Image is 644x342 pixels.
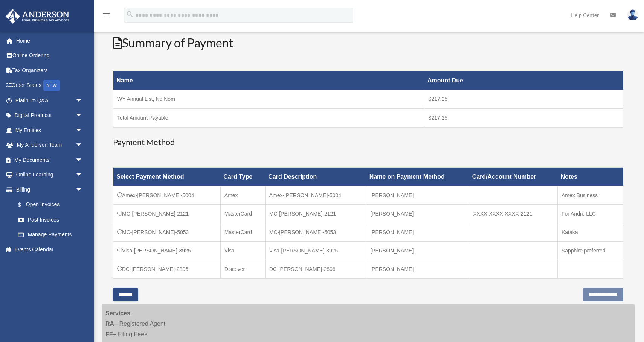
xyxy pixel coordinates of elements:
a: $Open Invoices [11,197,87,213]
td: [PERSON_NAME] [366,186,469,205]
td: DC-[PERSON_NAME]-2806 [113,260,221,279]
span: $ [22,200,26,210]
span: arrow_drop_down [75,108,90,123]
th: Name on Payment Method [366,168,469,186]
td: Total Amount Payable [113,108,424,127]
a: menu [102,13,111,20]
span: arrow_drop_down [75,152,90,168]
i: search [126,10,134,18]
span: arrow_drop_down [75,167,90,183]
td: MC-[PERSON_NAME]-5053 [265,223,366,242]
td: MC-[PERSON_NAME]-2121 [265,205,366,223]
strong: RA [105,321,114,327]
span: arrow_drop_down [75,182,90,198]
img: Anderson Advisors Platinum Portal [3,9,72,24]
td: Visa-[PERSON_NAME]-3925 [265,242,366,260]
td: Discover [220,260,265,279]
a: My Documentsarrow_drop_down [5,152,94,167]
td: For Andre LLC [557,205,623,223]
a: Online Ordering [5,48,94,63]
td: Amex-[PERSON_NAME]-5004 [113,186,221,205]
th: Card Description [265,168,366,186]
td: MasterCard [220,223,265,242]
a: My Entitiesarrow_drop_down [5,123,94,138]
td: $217.25 [424,108,623,127]
th: Card Type [220,168,265,186]
a: Billingarrow_drop_down [5,182,90,197]
th: Card/Account Number [469,168,558,186]
td: [PERSON_NAME] [366,260,469,279]
img: User Pic [627,9,638,20]
td: MC-[PERSON_NAME]-2121 [113,205,221,223]
a: Past Invoices [11,212,90,227]
strong: Services [105,310,130,316]
td: Amex Business [557,186,623,205]
td: Visa [220,242,265,260]
td: Visa-[PERSON_NAME]-3925 [113,242,221,260]
div: NEW [43,80,60,91]
td: XXXX-XXXX-XXXX-2121 [469,205,558,223]
td: [PERSON_NAME] [366,223,469,242]
th: Amount Due [424,71,623,90]
a: My Anderson Teamarrow_drop_down [5,138,94,153]
h3: Payment Method [113,137,623,148]
a: Order StatusNEW [5,78,94,93]
td: Amex [220,186,265,205]
span: arrow_drop_down [75,138,90,153]
h2: Summary of Payment [113,35,623,52]
a: Home [5,33,94,48]
td: [PERSON_NAME] [366,242,469,260]
td: Amex-[PERSON_NAME]-5004 [265,186,366,205]
td: WY Annual List, No Nom [113,90,424,108]
a: Digital Productsarrow_drop_down [5,108,94,123]
a: Tax Organizers [5,63,94,78]
a: Online Learningarrow_drop_down [5,167,94,182]
td: MasterCard [220,205,265,223]
span: arrow_drop_down [75,123,90,138]
i: menu [102,11,111,20]
td: Kataka [557,223,623,242]
th: Name [113,71,424,90]
th: Notes [557,168,623,186]
td: [PERSON_NAME] [366,205,469,223]
td: $217.25 [424,90,623,108]
a: Platinum Q&Aarrow_drop_down [5,93,94,108]
td: MC-[PERSON_NAME]-5053 [113,223,221,242]
strong: FF [105,331,113,337]
td: Sapphire preferred [557,242,623,260]
span: arrow_drop_down [75,93,90,108]
td: DC-[PERSON_NAME]-2806 [265,260,366,279]
a: Manage Payments [11,227,90,242]
a: Events Calendar [5,242,94,257]
th: Select Payment Method [113,168,221,186]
